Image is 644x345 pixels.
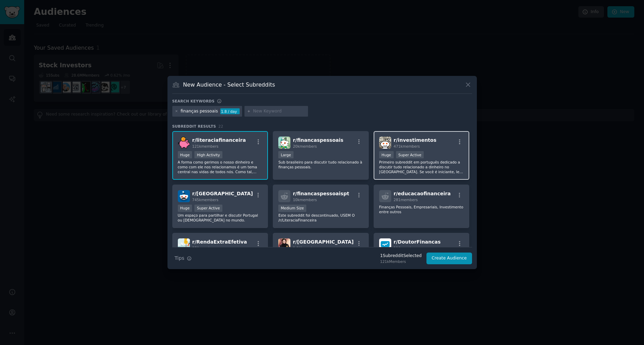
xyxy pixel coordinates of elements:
[293,246,319,250] span: 3.3M members
[172,124,216,129] span: Subreddit Results
[181,108,218,115] div: finanças pessoais
[394,246,418,250] span: 228 members
[293,239,354,245] span: r/ [GEOGRAPHIC_DATA]
[278,137,290,149] img: financaspessoais
[178,151,192,158] div: Huge
[293,137,343,143] span: r/ financaspessoais
[379,238,391,250] img: DoutorFinancas
[192,137,246,143] span: r/ literaciafinanceira
[192,198,219,202] span: 745k members
[394,144,420,148] span: 471k members
[178,137,190,149] img: literaciafinanceira
[394,137,436,143] span: r/ investimentos
[178,190,190,202] img: portugal
[379,137,391,149] img: investimentos
[192,191,253,196] span: r/ [GEOGRAPHIC_DATA]
[253,108,306,115] input: New Keyword
[172,99,215,103] h3: Search keywords
[178,160,263,174] p: A forma como gerimos o nosso dinheiro e como com ele nos relacionamos é um tema central nas vidas...
[380,259,422,264] div: 121k Members
[293,144,317,148] span: 20k members
[219,124,223,128] span: 22
[278,213,363,223] p: Este subreddit foi descontinuado, USEM O /r/LiteraciaFinanceira
[379,205,464,214] p: Finanças Pessoais, Empresariais, Investimento entre outros
[394,191,451,196] span: r/ educacaofinanceira
[278,151,294,158] div: Large
[426,253,472,264] button: Create Audience
[178,238,190,250] img: RendaExtraEfetiva
[178,205,192,212] div: Huge
[396,151,424,158] div: Super Active
[380,253,422,259] div: 1 Subreddit Selected
[194,205,222,212] div: Super Active
[394,198,418,202] span: 281 members
[183,81,275,88] h3: New Audience - Select Subreddits
[293,191,349,196] span: r/ financaspessoaispt
[192,144,219,148] span: 121k members
[178,213,263,223] p: Um espaço para partilhar e discutir Portugal ou [DEMOGRAPHIC_DATA] no mundo.
[394,239,441,245] span: r/ DoutorFinancas
[379,151,394,158] div: Huge
[192,246,217,250] span: 570 members
[278,160,363,169] p: Sub brasileiro para discutir tudo relacionado à finanças pessoais.
[172,252,194,264] button: Tips
[278,205,306,212] div: Medium Size
[192,239,247,245] span: r/ RendaExtraEfetiva
[379,160,464,174] p: Primeiro subreddit em português dedicado a discutir tudo relacionado a dinheiro no [GEOGRAPHIC_DA...
[293,198,317,202] span: 10k members
[194,151,222,158] div: High Activity
[278,238,290,250] img: brasil
[175,255,184,262] span: Tips
[220,108,240,115] div: 1.8 / day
